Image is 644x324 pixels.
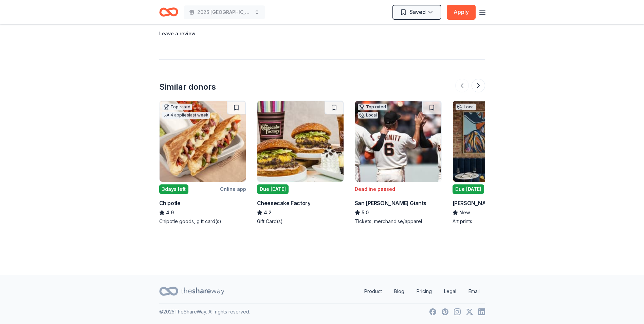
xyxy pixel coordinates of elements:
button: Apply [447,5,476,20]
img: Image for Bria Hammock [453,101,539,182]
div: Chipotle [159,199,181,207]
a: Legal [439,285,462,298]
a: Image for Cheesecake FactoryDue [DATE]Cheesecake Factory4.2Gift Card(s) [257,101,344,225]
span: 4.9 [166,209,174,217]
img: Image for San Jose Giants [355,101,441,182]
span: 4.2 [264,209,272,217]
button: Leave a review [159,30,196,38]
div: Similar donors [159,82,216,92]
span: Saved [409,7,426,16]
div: Tickets, merchandise/apparel [355,218,442,225]
div: Online app [220,185,246,193]
a: Home [159,4,178,20]
div: Local [358,112,378,119]
div: San [PERSON_NAME] Giants [355,199,426,207]
div: 3 days left [159,184,188,194]
a: Image for ChipotleTop rated4 applieslast week3days leftOnline appChipotle4.9Chipotle goods, gift ... [159,101,246,225]
a: Image for San Jose GiantsTop ratedLocalDeadline passedSan [PERSON_NAME] Giants5.0Tickets, merchan... [355,101,442,225]
button: Saved [392,5,441,20]
p: © 2025 TheShareWay. All rights reserved. [159,308,250,316]
a: Product [359,285,387,298]
div: [PERSON_NAME] [453,199,496,207]
img: Image for Cheesecake Factory [257,101,344,182]
img: Image for Chipotle [160,101,246,182]
span: 2025 [GEOGRAPHIC_DATA], [GEOGRAPHIC_DATA] 449th Bomb Group WWII Reunion [197,8,252,16]
div: Local [456,104,476,110]
nav: quick links [359,285,485,298]
a: Image for Bria HammockLocalDue [DATE]Online app[PERSON_NAME]NewArt prints [453,101,539,225]
div: Gift Card(s) [257,218,344,225]
div: Deadline passed [355,185,395,193]
div: Top rated [162,104,192,110]
a: Blog [389,285,410,298]
div: Chipotle goods, gift card(s) [159,218,246,225]
a: Pricing [411,285,437,298]
div: 4 applies last week [162,112,210,119]
div: Top rated [358,104,387,110]
span: 5.0 [362,209,369,217]
div: Due [DATE] [257,184,289,194]
span: New [459,209,470,217]
div: Due [DATE] [453,184,484,194]
div: Art prints [453,218,539,225]
a: Email [463,285,485,298]
button: 2025 [GEOGRAPHIC_DATA], [GEOGRAPHIC_DATA] 449th Bomb Group WWII Reunion [184,5,265,19]
div: Cheesecake Factory [257,199,311,207]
